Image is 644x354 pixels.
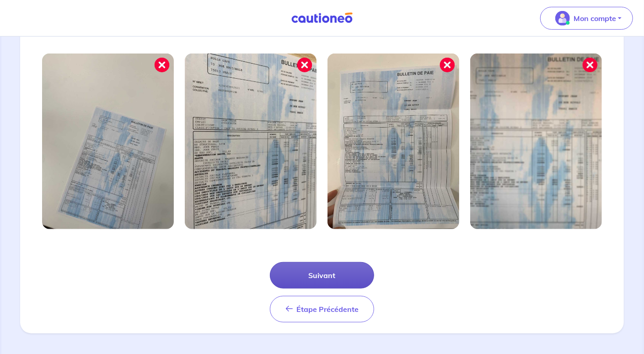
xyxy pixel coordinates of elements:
img: illu_account_valid_menu.svg [555,11,570,26]
button: illu_account_valid_menu.svgMon compte [540,7,633,30]
img: Image mal cadrée 4 [470,54,602,229]
button: Suivant [270,262,374,289]
img: Image mal cadrée 2 [185,54,317,229]
img: Image mal cadrée 1 [42,54,174,229]
span: Étape Précédente [296,305,359,314]
button: Étape Précédente [270,296,374,322]
img: Image mal cadrée 3 [327,54,459,229]
p: Mon compte [574,13,616,24]
img: Cautioneo [288,12,356,24]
